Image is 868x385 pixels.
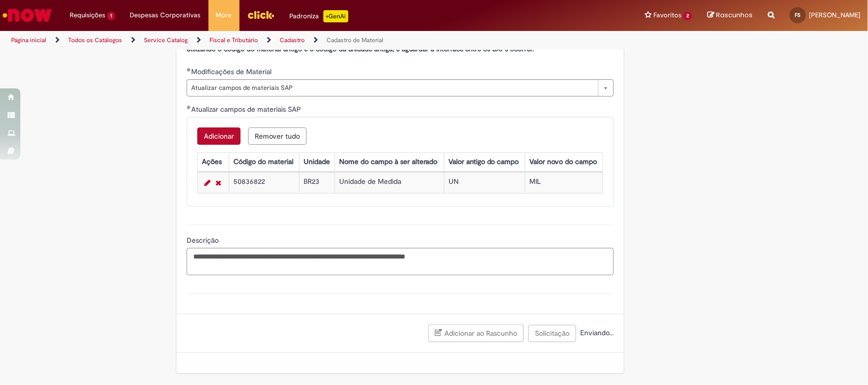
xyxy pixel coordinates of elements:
[1,5,53,25] img: ServiceNow
[209,36,258,44] a: Fiscal e Tributário
[578,328,614,337] span: Enviando...
[326,36,383,44] a: Cadastro de Material
[809,11,860,19] span: [PERSON_NAME]
[290,10,348,22] div: Padroniza
[187,68,191,72] span: Obrigatório Preenchido
[8,31,571,50] ul: Trilhas de página
[795,12,801,18] span: FS
[187,248,614,276] textarea: Descrição
[707,11,753,20] a: Rascunhos
[444,172,525,193] td: UN
[299,152,335,171] th: Unidade
[70,10,105,20] span: Requisições
[191,105,303,114] span: Atualizar campos de materiais SAP
[216,10,232,20] span: More
[229,152,299,171] th: Código do material
[107,12,115,20] span: 1
[68,36,122,44] a: Todos os Catálogos
[191,67,274,76] span: Modificações de Material
[716,10,753,20] span: Rascunhos
[213,177,224,189] a: Remover linha 1
[299,172,335,193] td: BR23
[444,152,525,171] th: Valor antigo do campo
[683,12,692,20] span: 2
[197,127,241,145] button: Add a row for Atualizar campos de materiais SAP
[525,172,603,193] td: MIL
[130,10,201,20] span: Despesas Corporativas
[335,172,444,193] td: Unidade de Medida
[11,36,46,44] a: Página inicial
[280,36,305,44] a: Cadastro
[247,7,275,22] img: click_logo_yellow_360x200.png
[202,177,213,189] a: Editar Linha 1
[187,35,583,53] span: essa oferta não possui interface com o S4HANA é necessário habilitar o material no SAP ECC (antig...
[229,172,299,193] td: 50836822
[191,80,593,96] span: Atualizar campos de materiais SAP
[653,10,681,20] span: Favoritos
[335,152,444,171] th: Nome do campo à ser alterado
[198,152,229,171] th: Ações
[248,127,307,145] button: Remove all rows for Atualizar campos de materiais SAP
[144,36,188,44] a: Service Catalog
[187,105,191,109] span: Obrigatório Preenchido
[187,236,221,245] span: Descrição
[525,152,603,171] th: Valor novo do campo
[323,10,348,22] p: +GenAi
